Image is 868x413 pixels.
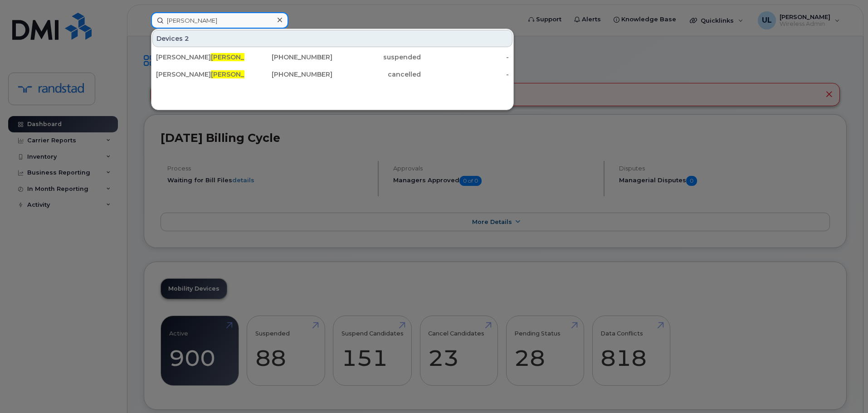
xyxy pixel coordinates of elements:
[421,70,509,79] div: -
[156,53,244,62] div: [PERSON_NAME]
[152,66,512,83] a: [PERSON_NAME][PERSON_NAME][PHONE_NUMBER]cancelled-
[332,53,421,62] div: suspended
[185,34,189,43] span: 2
[244,70,333,79] div: [PHONE_NUMBER]
[152,30,512,47] div: Devices
[156,70,244,79] div: [PERSON_NAME]
[152,49,512,65] a: [PERSON_NAME][PERSON_NAME][PHONE_NUMBER]suspended-
[244,53,333,62] div: [PHONE_NUMBER]
[421,53,509,62] div: -
[332,70,421,79] div: cancelled
[211,70,266,78] span: [PERSON_NAME]
[211,53,266,61] span: [PERSON_NAME]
